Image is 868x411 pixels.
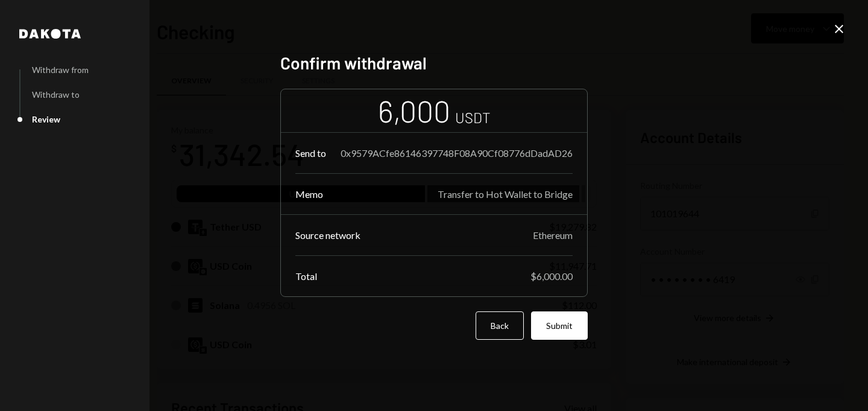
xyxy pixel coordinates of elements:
[476,311,524,340] button: Back
[295,270,317,282] div: Total
[295,188,323,200] div: Memo
[32,65,89,75] div: Withdraw from
[378,92,450,130] div: 6,000
[341,147,573,159] div: 0x9579ACfe86146397748F08A90Cf08776dDadAD26
[295,147,326,159] div: Send to
[295,229,360,241] div: Source network
[533,229,573,241] div: Ethereum
[531,311,588,340] button: Submit
[32,89,80,100] div: Withdraw to
[455,107,491,127] div: USDT
[32,114,60,124] div: Review
[530,270,573,282] div: $6,000.00
[438,188,573,200] div: Transfer to Hot Wallet to Bridge
[280,51,588,75] h2: Confirm withdrawal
